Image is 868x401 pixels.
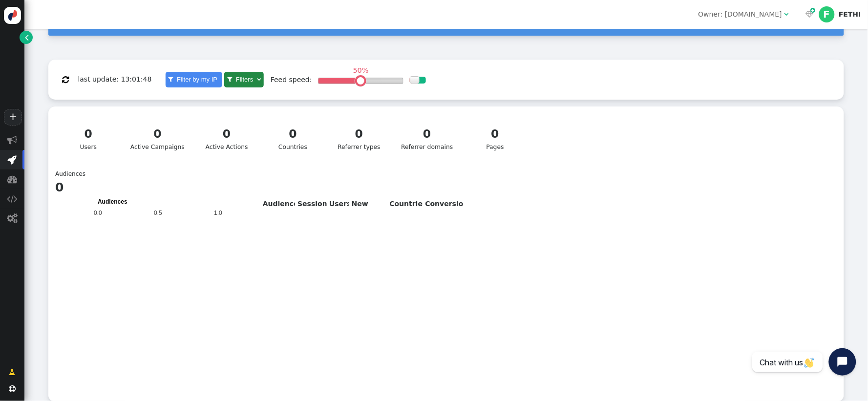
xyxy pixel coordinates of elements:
[471,126,519,143] div: 0
[55,169,837,395] div: Audiences
[257,76,261,83] span: 
[55,169,85,178] td: Audiences
[327,197,349,211] th: Users
[62,76,69,84] span: 
[260,197,295,211] th: Audience
[98,198,127,205] text: Audiences
[349,197,387,211] th: New users
[234,76,255,83] span: Filters
[125,120,191,158] a: 0Active Campaigns
[387,197,423,211] th: Countries
[811,6,816,15] span: 
[784,11,788,18] span: 
[78,75,151,83] span: last update: 13:01:48
[175,76,219,83] span: Filter by my IP
[154,210,162,216] text: 0.5
[401,126,453,143] div: 0
[94,210,102,216] text: 0.0
[60,197,255,392] svg: A chart.
[166,72,222,87] a:  Filter by my IP
[20,31,33,44] a: 
[64,126,112,152] div: Users
[4,109,21,126] a: +
[55,71,76,88] button: 
[401,126,453,152] div: Referrer domains
[130,126,185,143] div: 0
[423,197,464,211] th: Followed by conversion in the same session - no. of sessions (% of sessions)
[2,363,22,381] a: 
[471,126,519,152] div: Pages
[7,213,18,223] span: 
[819,6,835,22] div: F
[335,126,383,143] div: 0
[214,210,222,216] text: 1.0
[395,120,459,158] a: 0Referrer domains
[350,67,371,74] div: 50%
[64,126,112,143] div: 0
[7,194,18,204] span: 
[465,120,525,158] a: 0Pages
[295,197,327,211] th: Sessions
[9,385,16,392] span: 
[7,135,17,145] span: 
[269,126,317,152] div: Countries
[329,120,389,158] a: 0Referrer types
[203,126,251,143] div: 0
[227,76,232,83] span: 
[169,76,173,83] span: 
[8,155,17,165] span: 
[224,72,263,87] a:  Filters 
[203,126,251,152] div: Active Actions
[197,120,257,158] a: 0Active Actions
[55,180,64,194] b: 0
[25,32,29,42] span: 
[699,9,783,20] div: Owner: [DOMAIN_NAME]
[805,11,813,18] span: 
[130,126,185,152] div: Active Campaigns
[7,174,17,184] span: 
[269,126,317,143] div: 0
[4,7,21,24] img: logo-icon.svg
[804,9,815,20] a:  
[335,126,383,152] div: Referrer types
[9,367,16,378] span: 
[271,75,312,85] div: Feed speed:
[839,10,861,19] div: FETHI
[58,120,118,158] a: 0Users
[263,120,323,158] a: 0Countries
